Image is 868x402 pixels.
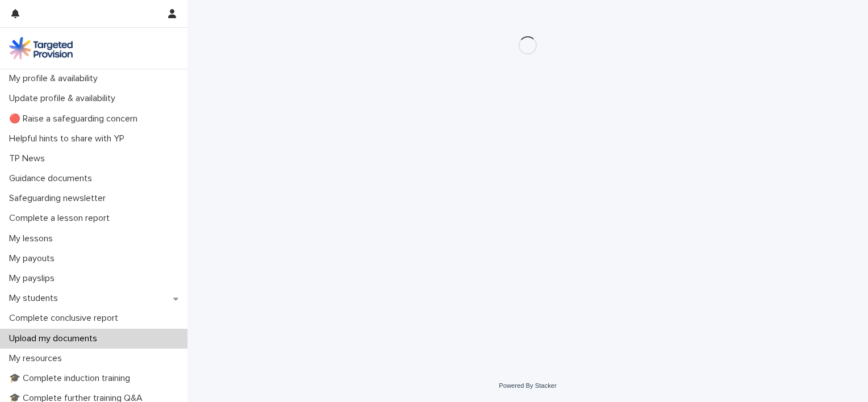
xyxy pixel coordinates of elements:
[5,93,124,104] p: Update profile & availability
[5,153,54,164] p: TP News
[5,333,106,344] p: Upload my documents
[5,273,64,284] p: My payslips
[5,133,133,144] p: Helpful hints to share with YP
[5,293,67,304] p: My students
[5,233,62,244] p: My lessons
[5,193,115,204] p: Safeguarding newsletter
[5,373,139,384] p: 🎓 Complete induction training
[5,114,147,124] p: 🔴 Raise a safeguarding concern
[5,73,107,84] p: My profile & availability
[9,37,73,60] img: M5nRWzHhSzIhMunXDL62
[5,213,119,224] p: Complete a lesson report
[5,253,64,264] p: My payouts
[5,313,127,324] p: Complete conclusive report
[5,173,101,184] p: Guidance documents
[5,353,71,364] p: My resources
[499,382,556,389] a: Powered By Stacker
